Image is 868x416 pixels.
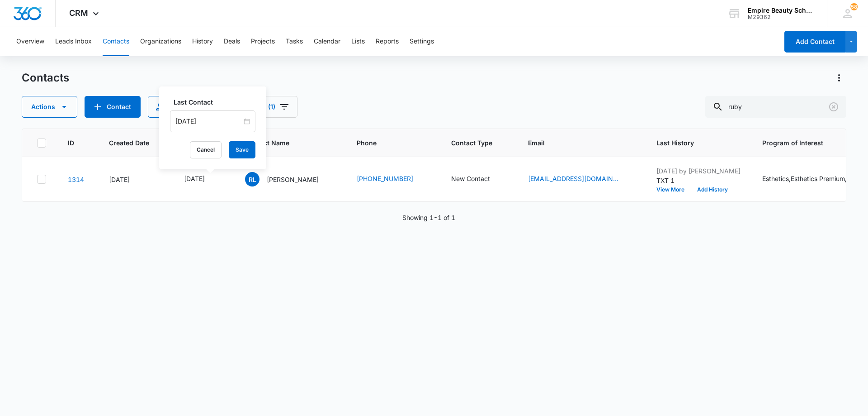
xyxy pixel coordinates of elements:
[357,174,429,185] div: Phone - (207) 651-0586 - Select to Edit Field
[656,187,691,192] button: View More
[826,100,841,114] button: Clear
[85,96,141,118] button: Add Contact
[402,213,455,222] p: Showing 1-1 of 1
[175,116,242,126] input: Oct 2, 2025
[451,174,490,183] div: New Contact
[351,27,365,56] button: Lists
[832,71,846,85] button: Actions
[268,104,275,110] span: (1)
[22,71,69,85] h1: Contacts
[748,7,814,14] div: account name
[357,174,413,183] a: [PHONE_NUMBER]
[691,187,734,192] button: Add History
[314,27,340,56] button: Calendar
[68,138,74,148] span: ID
[656,138,727,148] span: Last History
[224,27,240,56] button: Deals
[16,27,44,56] button: Overview
[451,174,506,185] div: Contact Type - New Contact - Select to Edit Field
[656,176,741,185] p: TXT 1
[22,96,77,118] button: Actions
[55,27,92,56] button: Leads Inbox
[174,97,259,107] label: Last Contact
[68,176,84,183] a: Navigate to contact details page for RUby LaChance
[245,172,259,186] span: RL
[410,27,434,56] button: Settings
[245,172,335,186] div: Contact Name - RUby LaChance - Select to Edit Field
[528,138,622,148] span: Email
[784,31,845,53] button: Add Contact
[357,138,416,148] span: Phone
[251,27,275,56] button: Projects
[184,174,221,185] div: Last Contact - 1759363200 - Select to Edit Field
[140,27,181,56] button: Organizations
[184,174,205,183] div: [DATE]
[192,27,213,56] button: History
[229,141,255,158] button: Save
[528,174,635,185] div: Email - rubylachance7@gmail.com - Select to Edit Field
[109,138,149,148] span: Created Date
[190,141,222,158] button: Cancel
[705,96,846,118] input: Search Contacts
[103,27,129,56] button: Contacts
[267,175,319,184] p: [PERSON_NAME]
[109,175,162,184] div: [DATE]
[850,3,858,10] div: notifications count
[850,3,858,10] span: 58
[237,96,297,118] button: Filters
[376,27,399,56] button: Reports
[245,138,322,148] span: Contact Name
[69,8,88,18] span: CRM
[762,174,853,183] div: Esthetics,Esthetics Premium,Lash Extensions
[148,96,230,118] button: Import Contacts
[451,138,493,148] span: Contact Type
[286,27,303,56] button: Tasks
[528,174,618,183] a: [EMAIL_ADDRESS][DOMAIN_NAME]
[656,166,741,176] p: [DATE] by [PERSON_NAME]
[748,14,814,20] div: account id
